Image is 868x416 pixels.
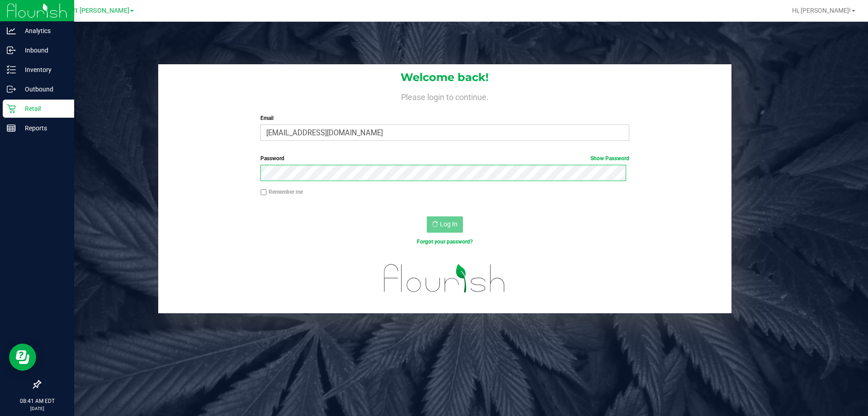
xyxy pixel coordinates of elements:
[590,155,629,162] a: Show Password
[7,85,16,94] inline-svg: Outbound
[4,405,70,412] p: [DATE]
[260,188,303,196] label: Remember me
[16,45,70,56] p: Inbound
[260,155,284,162] span: Password
[16,64,70,75] p: Inventory
[7,65,16,74] inline-svg: Inventory
[7,26,16,35] inline-svg: Analytics
[7,104,16,113] inline-svg: Retail
[417,239,473,245] a: Forgot your password?
[792,7,851,14] span: Hi, [PERSON_NAME]!
[16,84,70,95] p: Outbound
[7,124,16,133] inline-svg: Reports
[158,91,731,101] h4: Please login to continue.
[260,114,629,122] label: Email
[9,344,36,371] iframe: Resource center
[4,397,70,405] p: 08:41 AM EDT
[260,189,267,196] input: Remember me
[16,25,70,36] p: Analytics
[51,7,129,14] span: New Port [PERSON_NAME]
[440,220,458,228] span: Log In
[373,255,516,301] img: flourish_logo.svg
[16,103,70,114] p: Retail
[427,216,463,233] button: Log In
[16,123,70,134] p: Reports
[158,72,731,83] h1: Welcome back!
[7,46,16,55] inline-svg: Inbound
